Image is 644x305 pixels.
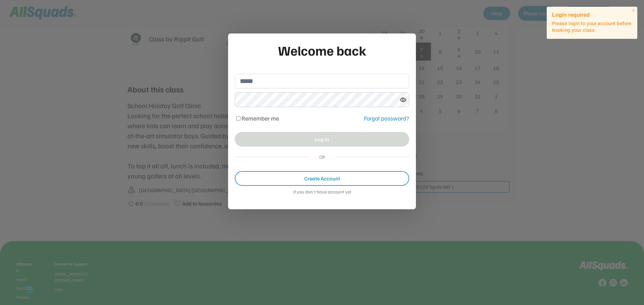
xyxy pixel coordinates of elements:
[364,114,409,123] div: Forgot password?
[241,115,279,122] label: Remember me
[316,153,328,160] div: OR
[632,8,635,13] span: ×
[235,189,409,196] div: If you don't have account yet
[552,12,632,18] h2: Login required
[235,40,409,60] div: Welcome back
[235,132,409,147] button: Log in
[552,20,632,33] p: Please login to your account before booking your class.
[235,171,409,186] button: Create Account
